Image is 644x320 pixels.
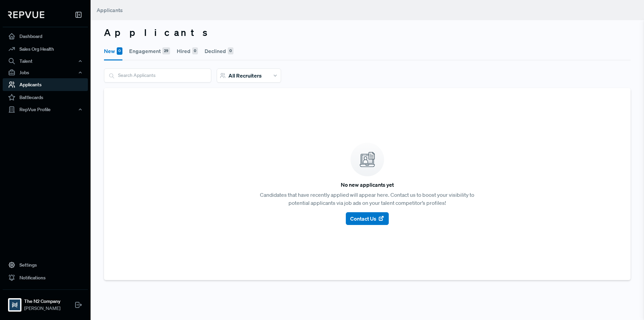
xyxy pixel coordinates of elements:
a: Dashboard [3,30,88,43]
h3: Applicants [104,27,631,38]
img: The N2 Company [9,300,20,310]
div: 0 [117,47,122,55]
a: Applicants [3,78,88,91]
span: Contact Us [350,215,376,223]
h6: No new applicants yet [341,182,394,188]
a: Battlecards [3,91,88,104]
button: Engagement29 [129,42,170,60]
button: Talent [3,55,88,67]
button: Declined0 [205,42,233,60]
p: Candidates that have recently applied will appear here. Contact us to boost your visibility to po... [253,191,482,207]
button: RepVue Profile [3,104,88,115]
a: Settings [3,259,88,271]
a: The N2 CompanyThe N2 Company[PERSON_NAME] [3,289,88,315]
button: Contact Us [346,212,389,225]
img: RepVue [8,11,44,18]
button: Jobs [3,67,88,78]
a: Sales Org Health [3,43,88,55]
div: 29 [162,47,170,55]
span: All Recruiters [228,72,262,79]
span: Applicants [97,7,123,13]
button: New0 [104,42,122,60]
strong: The N2 Company [24,298,60,305]
div: 0 [228,47,233,55]
a: Notifications [3,271,88,284]
input: Search Applicants [104,69,211,82]
div: 0 [192,47,198,55]
span: [PERSON_NAME] [24,305,60,312]
button: Hired0 [177,42,198,60]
